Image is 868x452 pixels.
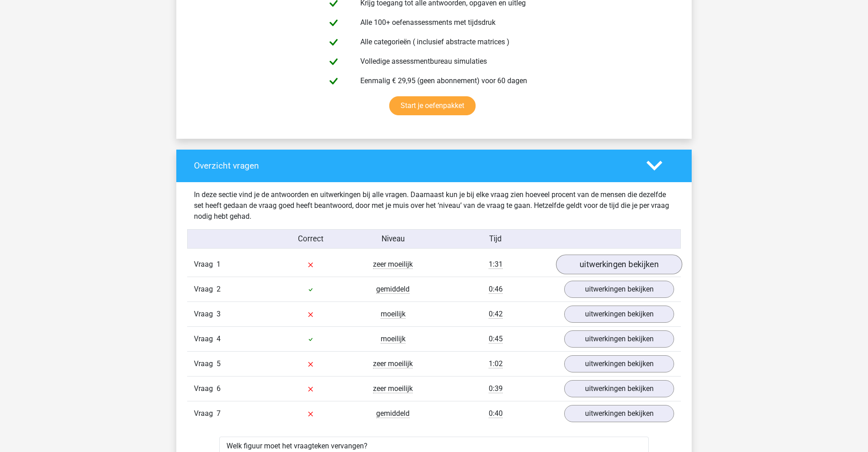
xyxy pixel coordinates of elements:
span: 0:42 [489,310,503,319]
a: uitwerkingen bekijken [564,330,674,348]
a: uitwerkingen bekijken [564,405,674,422]
a: uitwerkingen bekijken [564,380,674,397]
span: gemiddeld [376,409,410,418]
span: zeer moeilijk [373,359,413,368]
span: 0:40 [489,409,503,418]
span: moeilijk [381,310,406,319]
a: uitwerkingen bekijken [564,306,674,323]
span: 1:02 [489,359,503,368]
div: Correct [270,233,352,245]
span: Vraag [194,259,217,270]
h4: Overzicht vragen [194,160,633,171]
span: Vraag [194,408,217,419]
span: 0:46 [489,285,503,294]
span: Vraag [194,284,217,295]
span: 6 [217,384,221,393]
span: Vraag [194,358,217,369]
span: 3 [217,310,221,318]
span: 4 [217,334,221,343]
span: 5 [217,359,221,368]
div: In deze sectie vind je de antwoorden en uitwerkingen bij alle vragen. Daarnaast kun je bij elke v... [187,189,681,222]
span: zeer moeilijk [373,384,413,393]
span: 7 [217,409,221,418]
a: uitwerkingen bekijken [564,281,674,298]
span: moeilijk [381,334,406,344]
div: Tijd [434,233,557,245]
span: 1:31 [489,260,503,269]
span: 2 [217,285,221,293]
span: 0:39 [489,384,503,393]
a: Start je oefenpakket [389,96,476,115]
span: gemiddeld [376,285,410,294]
a: uitwerkingen bekijken [556,254,682,274]
span: Vraag [194,383,217,394]
span: Vraag [194,309,217,320]
span: zeer moeilijk [373,260,413,269]
div: Niveau [352,233,434,245]
a: uitwerkingen bekijken [564,355,674,372]
span: 0:45 [489,334,503,344]
span: Vraag [194,334,217,344]
span: 1 [217,260,221,268]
